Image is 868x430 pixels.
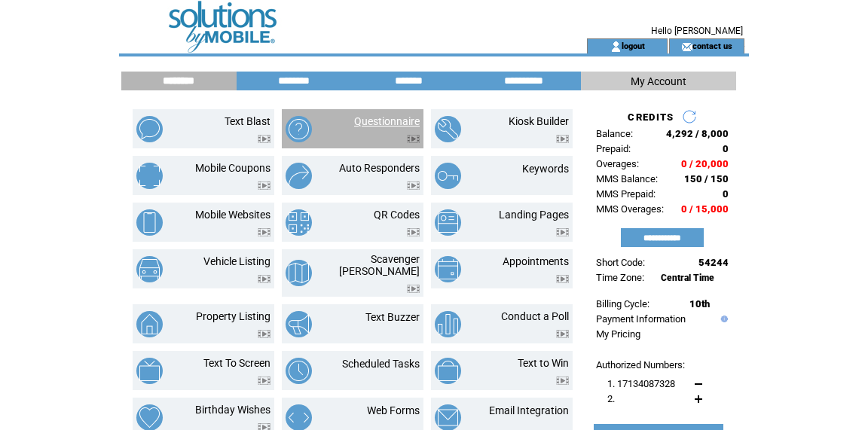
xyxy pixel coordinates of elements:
[556,135,569,143] img: video.png
[607,393,615,404] span: 2.
[596,188,656,200] span: MMS Prepaid:
[286,163,312,189] img: auto-responders.png
[596,173,658,185] span: MMS Balance:
[681,203,729,215] span: 0 / 15,000
[596,298,649,310] span: Billing Cycle:
[195,404,270,416] a: Birthday Wishes
[607,378,675,389] span: 1. 17134087328
[596,143,631,154] span: Prepaid:
[596,359,685,371] span: Authorized Numbers:
[681,158,729,169] span: 0 / 20,000
[689,298,710,310] span: 10th
[258,275,270,283] img: video.png
[407,181,420,190] img: video.png
[684,173,729,185] span: 150 / 150
[435,358,461,384] img: text-to-win.png
[136,311,163,337] img: property-listing.png
[556,275,569,283] img: video.png
[628,111,674,123] span: CREDITS
[596,128,633,139] span: Balance:
[681,41,692,53] img: contact_us_icon.gif
[286,260,312,286] img: scavenger-hunt.png
[136,209,163,236] img: mobile-websites.png
[503,255,569,267] a: Appointments
[596,158,639,169] span: Overages:
[407,285,420,293] img: video.png
[596,313,686,325] a: Payment Information
[489,404,569,416] a: Email Integration
[286,209,312,236] img: qr-codes.png
[622,41,645,50] a: logout
[195,209,270,221] a: Mobile Websites
[367,404,420,416] a: Web Forms
[435,311,461,337] img: conduct-a-poll.png
[136,116,163,142] img: text-blast.png
[610,41,622,53] img: account_icon.gif
[717,316,728,322] img: help.gif
[407,135,420,143] img: video.png
[692,41,732,50] a: contact us
[258,135,270,143] img: video.png
[522,163,569,175] a: Keywords
[723,143,729,154] span: 0
[339,253,420,277] a: Scavenger [PERSON_NAME]
[698,257,729,268] span: 54244
[651,26,743,36] span: Hello [PERSON_NAME]
[499,209,569,221] a: Landing Pages
[501,310,569,322] a: Conduct a Poll
[631,75,686,87] span: My Account
[136,163,163,189] img: mobile-coupons.png
[407,228,420,236] img: video.png
[339,162,420,174] a: Auto Responders
[556,228,569,236] img: video.png
[203,255,270,267] a: Vehicle Listing
[225,115,270,127] a: Text Blast
[596,272,644,283] span: Time Zone:
[203,357,270,369] a: Text To Screen
[286,311,312,337] img: text-buzzer.png
[661,273,714,283] span: Central Time
[195,162,270,174] a: Mobile Coupons
[435,256,461,282] img: appointments.png
[556,330,569,338] img: video.png
[518,357,569,369] a: Text to Win
[258,330,270,338] img: video.png
[258,377,270,385] img: video.png
[136,256,163,282] img: vehicle-listing.png
[374,209,420,221] a: QR Codes
[258,181,270,190] img: video.png
[258,228,270,236] img: video.png
[596,203,664,215] span: MMS Overages:
[196,310,270,322] a: Property Listing
[354,115,420,127] a: Questionnaire
[286,358,312,384] img: scheduled-tasks.png
[556,377,569,385] img: video.png
[342,358,420,370] a: Scheduled Tasks
[286,116,312,142] img: questionnaire.png
[666,128,729,139] span: 4,292 / 8,000
[435,163,461,189] img: keywords.png
[509,115,569,127] a: Kiosk Builder
[596,257,645,268] span: Short Code:
[365,311,420,323] a: Text Buzzer
[435,116,461,142] img: kiosk-builder.png
[136,358,163,384] img: text-to-screen.png
[435,209,461,236] img: landing-pages.png
[596,328,640,340] a: My Pricing
[723,188,729,200] span: 0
